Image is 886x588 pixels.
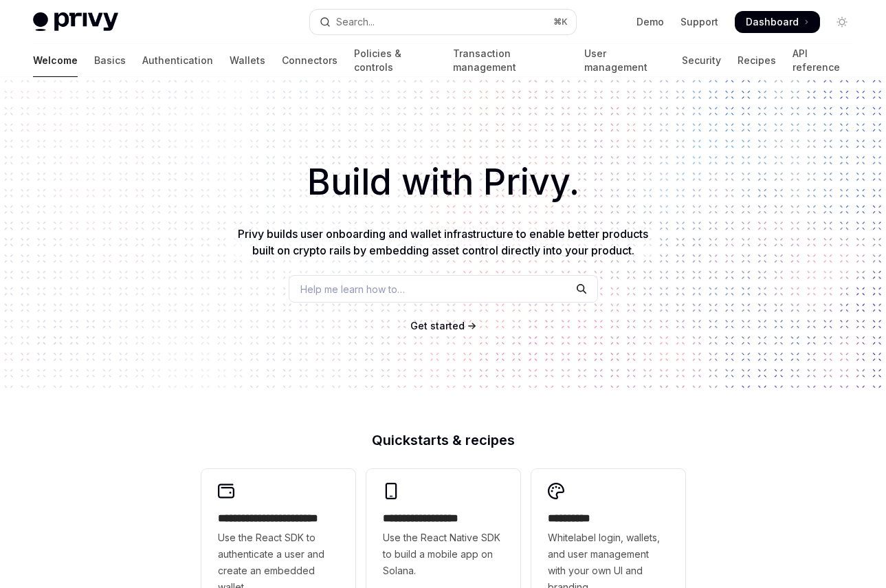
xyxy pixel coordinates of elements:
[33,44,78,77] a: Welcome
[282,44,337,77] a: Connectors
[33,12,118,32] img: light logo
[410,319,465,333] a: Get started
[354,44,436,77] a: Policies & controls
[201,433,685,447] h2: Quickstarts & recipes
[453,44,567,77] a: Transaction management
[336,14,375,30] div: Search...
[94,44,126,77] a: Basics
[238,227,648,257] span: Privy builds user onboarding and wallet infrastructure to enable better products built on crypto ...
[22,155,864,209] h1: Build with Privy.
[383,530,504,579] span: Use the React Native SDK to build a mobile app on Solana.
[680,15,718,29] a: Support
[553,17,568,28] span: ⌘ K
[300,282,405,296] span: Help me learn how to…
[738,44,776,77] a: Recipes
[682,44,721,77] a: Security
[584,44,665,77] a: User management
[310,10,576,34] button: Open search
[636,15,664,29] a: Demo
[746,15,799,29] span: Dashboard
[831,11,853,33] button: Toggle dark mode
[142,44,213,77] a: Authentication
[735,11,820,33] a: Dashboard
[230,44,265,77] a: Wallets
[793,44,853,77] a: API reference
[410,320,465,331] span: Get started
